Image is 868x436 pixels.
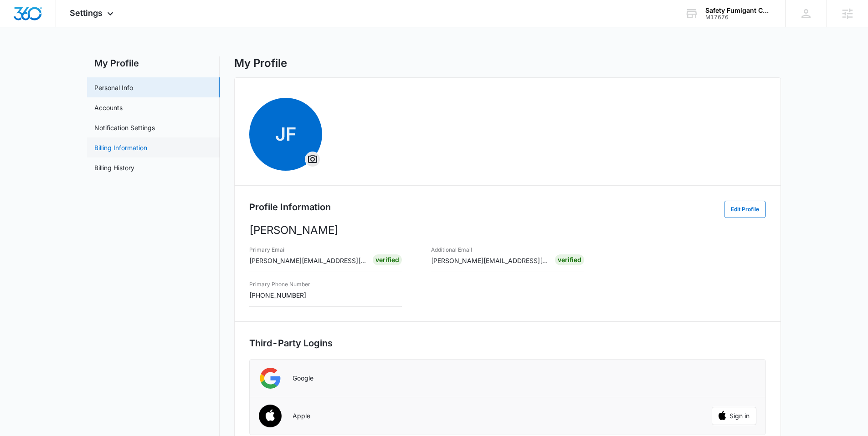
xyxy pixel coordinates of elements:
[642,368,761,388] iframe: Sign in with Google Button
[249,222,766,238] p: [PERSON_NAME]
[87,56,220,70] h2: My Profile
[249,336,766,350] h2: Third-Party Logins
[249,246,366,254] h3: Primary Email
[705,14,772,20] div: account id
[431,246,548,254] h3: Additional Email
[373,254,402,265] div: Verified
[249,98,322,171] span: JFOverflow Menu
[705,7,772,14] div: account name
[26,15,45,22] div: v 4.0.25
[234,56,287,70] h1: My Profile
[253,400,288,434] img: Apple
[25,53,32,60] img: tab_domain_overview_orange.svg
[259,367,282,390] img: Google
[249,257,464,264] span: [PERSON_NAME][EMAIL_ADDRESS][PERSON_NAME][DOMAIN_NAME]
[70,8,103,18] span: Settings
[35,54,82,60] div: Domain Overview
[724,201,766,218] button: Edit Profile
[305,152,320,167] button: Overflow Menu
[293,374,313,382] p: Google
[249,98,322,171] span: JF
[712,407,756,425] button: Sign in
[293,412,310,420] p: Apple
[94,163,134,172] a: Billing History
[249,280,310,289] h3: Primary Phone Number
[94,103,123,112] a: Accounts
[94,143,147,152] a: Billing Information
[249,200,331,214] h2: Profile Information
[94,83,133,92] a: Personal Info
[15,15,22,22] img: logo_orange.svg
[91,53,98,60] img: tab_keywords_by_traffic_grey.svg
[94,123,155,132] a: Notification Settings
[15,24,22,31] img: website_grey.svg
[431,257,646,264] span: [PERSON_NAME][EMAIL_ADDRESS][PERSON_NAME][DOMAIN_NAME]
[24,24,100,31] div: Domain: [DOMAIN_NAME]
[555,254,584,265] div: Verified
[101,54,154,60] div: Keywords by Traffic
[249,279,310,300] div: [PHONE_NUMBER]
